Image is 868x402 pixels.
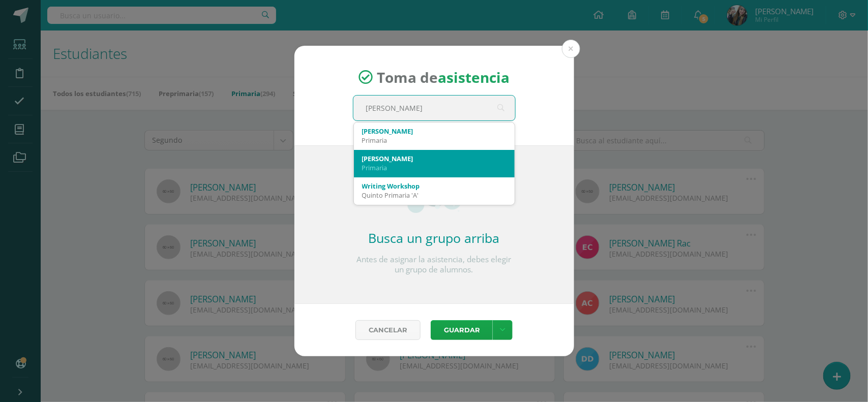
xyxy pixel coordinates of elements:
span: Toma de [377,68,510,87]
div: Primaria [362,163,506,172]
a: Cancelar [355,320,421,340]
button: Close (Esc) [562,40,580,58]
div: Writing Workshop [362,181,506,191]
p: Antes de asignar la asistencia, debes elegir un grupo de alumnos. [353,255,516,275]
input: Busca un grado o sección aquí... [353,96,515,120]
div: [PERSON_NAME] [362,127,506,136]
strong: asistencia [438,68,510,87]
div: Primaria [362,136,506,145]
div: [PERSON_NAME] [362,154,506,163]
div: Quinto Primaria 'A' [362,191,506,200]
h2: Busca un grupo arriba [353,229,516,246]
button: Guardar [431,320,493,340]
